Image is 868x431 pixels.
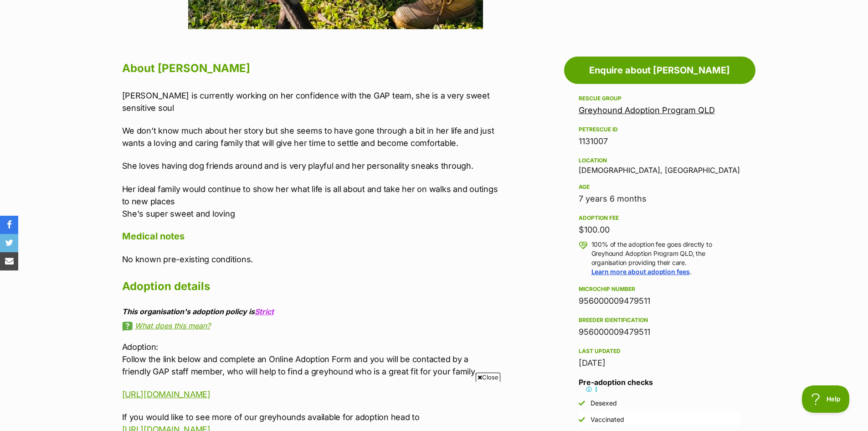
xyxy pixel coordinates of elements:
[579,214,741,222] div: Adoption fee
[579,135,741,148] div: 1131007
[122,307,498,316] div: This organisation's adoption policy is
[591,240,741,276] p: 100% of the adoption fee goes directly to Greyhound Adoption Program QLD, the organisation provid...
[579,126,741,133] div: PetRescue ID
[591,268,690,275] a: Learn more about adoption fees
[122,160,498,172] p: She loves having dog friends around and is very playful and her personality sneaks through.
[579,157,741,164] div: Location
[579,377,741,388] h3: Pre-adoption checks
[122,183,498,220] p: Her ideal family would continue to show her what life is all about and take her on walks and outi...
[122,89,498,114] p: [PERSON_NAME] is currently working on her confidence with the GAP team, she is a very sweet sensi...
[579,357,741,369] div: [DATE]
[122,125,498,149] p: We don’t know much about her story but she seems to have gone through a bit in her life and just ...
[579,326,741,338] div: 956000009479511
[122,389,211,399] a: [URL][DOMAIN_NAME]
[255,307,274,316] a: Strict
[122,322,498,330] a: What does this mean?
[579,95,741,102] div: Rescue group
[122,253,498,265] p: No known pre-existing conditions.
[579,105,715,115] a: Greyhound Adoption Program QLD
[579,192,741,205] div: 7 years 6 months
[591,399,617,408] div: Desexed
[579,183,741,191] div: Age
[268,385,600,426] iframe: Advertisement
[122,58,498,78] h2: About [PERSON_NAME]
[802,385,850,413] iframe: Help Scout Beacon - Open
[579,155,741,174] div: [DEMOGRAPHIC_DATA], [GEOGRAPHIC_DATA]
[579,223,741,236] div: $100.00
[122,230,498,242] h4: Medical notes
[579,295,741,307] div: 956000009479511
[476,373,500,382] span: Close
[564,57,755,84] a: Enquire about [PERSON_NAME]
[579,286,741,293] div: Microchip number
[122,341,498,378] p: Adoption: Follow the link below and complete an Online Adoption Form and you will be contacted by...
[122,276,498,296] h2: Adoption details
[579,317,741,324] div: Breeder identification
[591,415,624,424] div: Vaccinated
[579,348,741,355] div: Last updated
